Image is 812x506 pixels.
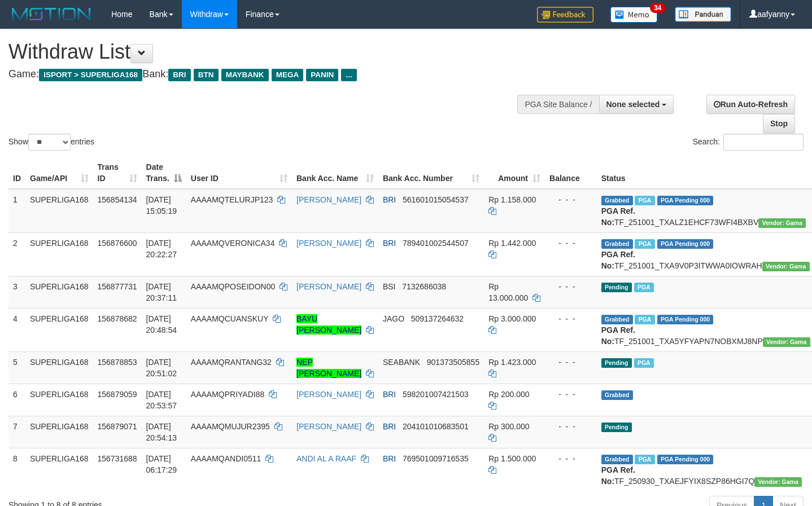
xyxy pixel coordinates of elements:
[146,239,177,259] span: [DATE] 20:22:27
[488,358,536,367] span: Rp 1.423.000
[601,239,633,249] span: Grabbed
[610,7,658,23] img: Button%20Memo.svg
[635,239,654,249] span: Marked by aafsengchandara
[296,195,361,204] a: [PERSON_NAME]
[272,69,304,81] span: MEGA
[601,250,635,270] b: PGA Ref. No:
[191,282,275,291] span: AAAAMQPOSEIDON00
[8,351,25,384] td: 5
[186,157,292,189] th: User ID: activate to sort column ascending
[98,195,137,204] span: 156854134
[146,422,177,442] span: [DATE] 20:54:13
[549,421,592,432] div: - - -
[427,358,479,367] span: Copy 901373505855 to clipboard
[168,69,190,81] span: BRI
[657,239,714,249] span: PGA Pending
[549,281,592,292] div: - - -
[98,314,137,323] span: 156878682
[723,134,804,151] input: Search:
[762,262,810,271] span: Vendor URL: https://trx31.1velocity.biz
[8,416,25,448] td: 7
[606,100,660,109] span: None selected
[411,314,464,323] span: Copy 509137264632 to clipboard
[191,390,264,399] span: AAAAMQPRIYADI88
[484,157,545,189] th: Amount: activate to sort column ascending
[650,3,665,13] span: 34
[191,239,275,248] span: AAAAMQVERONICA34
[675,7,731,22] img: panduan.png
[601,390,633,400] span: Grabbed
[98,282,137,291] span: 156877731
[634,358,654,368] span: Marked by aafsengchandara
[191,358,272,367] span: AAAAMQRANTANG32
[488,314,536,323] span: Rp 3.000.000
[601,465,635,486] b: PGA Ref. No:
[488,454,536,463] span: Rp 1.500.000
[306,69,338,81] span: PANIN
[194,69,219,81] span: BTN
[635,196,654,205] span: Marked by aafsengchandara
[763,337,810,347] span: Vendor URL: https://trx31.1velocity.biz
[25,276,93,308] td: SUPERLIGA168
[25,308,93,351] td: SUPERLIGA168
[488,422,529,431] span: Rp 300.000
[25,351,93,384] td: SUPERLIGA168
[221,69,269,81] span: MAYBANK
[635,315,654,324] span: Marked by aafsoycanthlai
[296,282,361,291] a: [PERSON_NAME]
[545,157,597,189] th: Balance
[28,134,71,151] select: Showentries
[601,325,635,346] b: PGA Ref. No:
[292,157,378,189] th: Bank Acc. Name: activate to sort column ascending
[296,358,361,378] a: NEP [PERSON_NAME]
[39,69,142,81] span: ISPORT > SUPERLIGA168
[599,95,674,114] button: None selected
[383,239,396,248] span: BRI
[657,315,714,324] span: PGA Pending
[25,189,93,233] td: SUPERLIGA168
[383,314,404,323] span: JAGO
[488,195,536,204] span: Rp 1.158.000
[93,157,142,189] th: Trans ID: activate to sort column ascending
[25,232,93,276] td: SUPERLIGA168
[8,384,25,416] td: 6
[98,454,137,463] span: 156731688
[383,390,396,399] span: BRI
[403,422,469,431] span: Copy 204101010683501 to clipboard
[8,6,94,23] img: MOTION_logo.png
[549,194,592,205] div: - - -
[98,422,137,431] span: 156879071
[25,416,93,448] td: SUPERLIGA168
[758,218,806,228] span: Vendor URL: https://trx31.1velocity.biz
[517,95,599,114] div: PGA Site Balance /
[296,422,361,431] a: [PERSON_NAME]
[601,283,632,292] span: Pending
[378,157,484,189] th: Bank Acc. Number: activate to sort column ascending
[549,357,592,368] div: - - -
[191,195,273,204] span: AAAAMQTELURJP123
[142,157,186,189] th: Date Trans.: activate to sort column descending
[146,454,177,474] span: [DATE] 06:17:29
[635,455,654,464] span: Marked by aafromsomean
[8,157,25,189] th: ID
[296,314,361,335] a: BAYU [PERSON_NAME]
[601,358,632,368] span: Pending
[403,239,469,248] span: Copy 789401002544507 to clipboard
[706,95,795,114] a: Run Auto-Refresh
[191,314,268,323] span: AAAAMQCUANSKUY
[383,358,420,367] span: SEABANK
[549,453,592,464] div: - - -
[601,423,632,432] span: Pending
[8,448,25,491] td: 8
[488,239,536,248] span: Rp 1.442.000
[341,69,356,81] span: ...
[296,454,356,463] a: ANDI AL A RAAF
[488,282,528,302] span: Rp 13.000.000
[657,455,714,464] span: PGA Pending
[8,41,530,63] h1: Withdraw List
[98,239,137,248] span: 156876600
[754,477,802,487] span: Vendor URL: https://trx31.1velocity.biz
[601,455,633,464] span: Grabbed
[8,308,25,351] td: 4
[657,196,714,205] span: PGA Pending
